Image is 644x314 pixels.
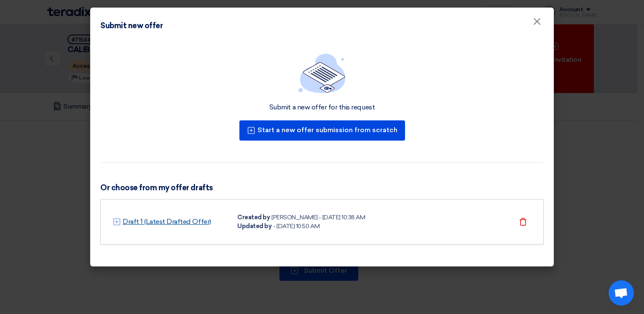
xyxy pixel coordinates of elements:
[100,183,544,192] h3: Or choose from my offer drafts
[273,222,319,231] div: - [DATE] 10:50 AM
[100,20,163,32] div: Submit new offer
[609,280,634,306] div: Open chat
[526,13,548,30] button: Close
[258,126,397,134] font: Start a new offer submission from scratch
[237,213,270,222] div: Created by
[269,103,375,112] div: Submit a new offer for this request
[533,15,541,32] span: ×
[298,53,346,93] img: empty_state_list.svg
[237,222,271,231] div: Updated by
[123,217,211,227] a: Draft 1 (Latest Drafted Offer)
[271,213,365,222] div: [PERSON_NAME] - [DATE] 10:38 AM
[239,120,405,141] button: Start a new offer submission from scratch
